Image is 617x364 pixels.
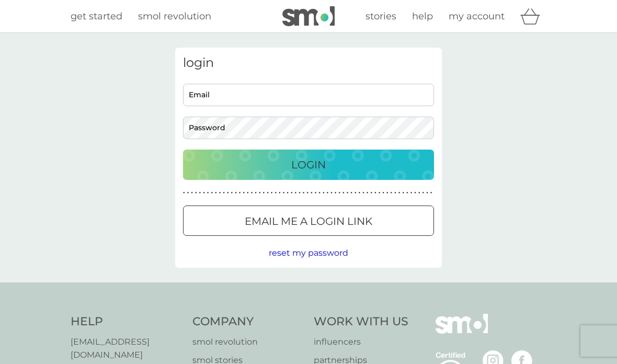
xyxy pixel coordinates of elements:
p: ● [227,190,229,196]
p: ● [391,190,393,196]
a: [EMAIL_ADDRESS][DOMAIN_NAME] [71,335,182,362]
p: ● [406,190,408,196]
p: ● [342,190,345,196]
p: ● [279,190,281,196]
p: ● [195,190,197,196]
p: ● [303,190,305,196]
p: ● [271,190,273,196]
a: help [412,9,433,24]
a: stories [365,9,396,24]
p: ● [291,190,293,196]
h4: Company [192,314,304,330]
p: ● [367,190,369,196]
p: ● [386,190,389,196]
p: ● [251,190,253,196]
button: Email me a login link [183,206,434,236]
p: ● [382,190,384,196]
a: my account [449,9,505,24]
p: ● [239,190,241,196]
p: ● [191,190,193,196]
p: ● [359,190,361,196]
a: influencers [314,335,408,349]
p: ● [283,190,285,196]
span: stories [365,10,396,22]
p: ● [426,190,428,196]
p: ● [247,190,249,196]
p: ● [187,190,189,196]
p: ● [338,190,340,196]
span: my account [449,10,505,22]
p: ● [287,190,289,196]
a: smol revolution [192,335,304,349]
p: ● [398,190,401,196]
p: ● [199,190,201,196]
p: ● [311,190,313,196]
p: ● [374,190,376,196]
p: ● [350,190,352,196]
div: basket [520,6,546,27]
p: ● [295,190,297,196]
h4: Work With Us [314,314,408,330]
span: get started [71,10,122,22]
p: ● [259,190,261,196]
p: ● [355,190,357,196]
p: ● [327,190,329,196]
p: ● [418,190,420,196]
p: ● [267,190,269,196]
img: smol [282,6,335,26]
p: ● [223,190,225,196]
span: smol revolution [138,10,211,22]
p: ● [306,190,308,196]
p: ● [299,190,301,196]
p: ● [203,190,205,196]
a: get started [71,9,122,24]
p: ● [318,190,321,196]
p: ● [275,190,277,196]
p: ● [231,190,233,196]
p: ● [219,190,221,196]
p: ● [315,190,317,196]
p: ● [379,190,381,196]
button: reset my password [269,246,348,260]
p: Login [291,156,326,173]
p: ● [394,190,396,196]
span: reset my password [269,248,348,258]
p: ● [347,190,349,196]
a: smol revolution [138,9,211,24]
p: ● [362,190,364,196]
p: ● [243,190,245,196]
p: ● [430,190,432,196]
p: ● [183,190,185,196]
p: ● [263,190,265,196]
p: ● [211,190,213,196]
span: help [412,10,433,22]
p: ● [255,190,257,196]
p: ● [215,190,217,196]
p: ● [414,190,416,196]
button: Login [183,150,434,180]
img: smol [436,314,488,349]
p: ● [370,190,372,196]
p: ● [330,190,333,196]
h3: login [183,55,434,71]
p: Email me a login link [245,213,372,230]
p: ● [422,190,425,196]
p: ● [207,190,209,196]
p: ● [323,190,325,196]
p: ● [235,190,237,196]
h4: Help [71,314,182,330]
p: ● [335,190,337,196]
p: ● [410,190,413,196]
p: ● [402,190,404,196]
